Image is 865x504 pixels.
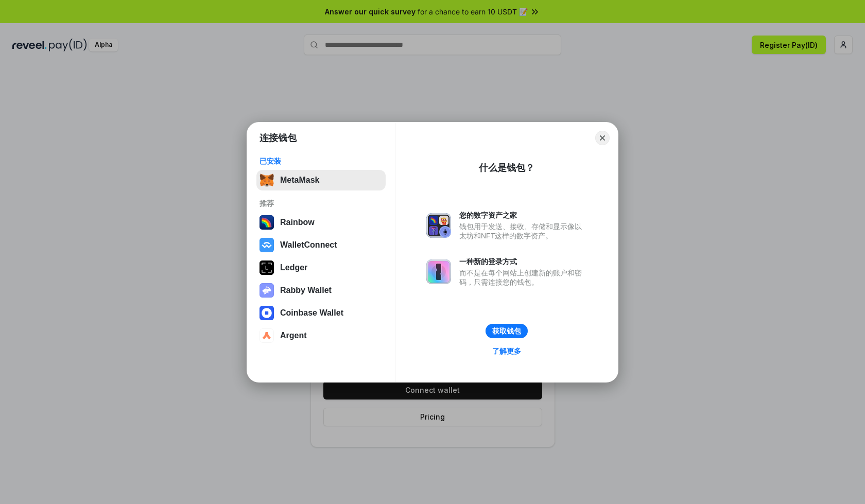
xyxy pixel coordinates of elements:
[259,306,274,320] img: svg+xml,%3Csvg%20width%3D%2228%22%20height%3D%2228%22%20viewBox%3D%220%200%2028%2028%22%20fill%3D...
[256,170,386,190] button: MetaMask
[459,222,587,240] div: 钱包用于发送、接收、存储和显示像以太坊和NFT这样的数字资产。
[256,257,386,278] button: Ledger
[259,328,274,343] img: svg+xml,%3Csvg%20width%3D%2228%22%20height%3D%2228%22%20viewBox%3D%220%200%2028%2028%22%20fill%3D...
[280,308,343,318] div: Coinbase Wallet
[459,268,587,287] div: 而不是在每个网站上创建新的账户和密码，只需连接您的钱包。
[595,131,610,145] button: Close
[256,280,386,301] button: Rabby Wallet
[492,326,521,336] div: 获取钱包
[486,344,527,358] a: 了解更多
[479,162,534,174] div: 什么是钱包？
[259,132,297,144] h1: 连接钱包
[459,257,587,266] div: 一种新的登录方式
[486,324,528,338] button: 获取钱包
[459,211,587,220] div: 您的数字资产之家
[259,238,274,252] img: svg+xml,%3Csvg%20width%3D%2228%22%20height%3D%2228%22%20viewBox%3D%220%200%2028%2028%22%20fill%3D...
[259,215,274,230] img: svg+xml,%3Csvg%20width%3D%22120%22%20height%3D%22120%22%20viewBox%3D%220%200%20120%20120%22%20fil...
[259,173,274,187] img: svg+xml,%3Csvg%20fill%3D%22none%22%20height%3D%2233%22%20viewBox%3D%220%200%2035%2033%22%20width%...
[256,235,386,255] button: WalletConnect
[280,331,307,340] div: Argent
[280,286,332,295] div: Rabby Wallet
[426,259,451,284] img: svg+xml,%3Csvg%20xmlns%3D%22http%3A%2F%2Fwww.w3.org%2F2000%2Fsvg%22%20fill%3D%22none%22%20viewBox...
[280,263,307,272] div: Ledger
[256,303,386,323] button: Coinbase Wallet
[259,157,383,166] div: 已安装
[280,218,315,227] div: Rainbow
[256,325,386,346] button: Argent
[492,346,521,356] div: 了解更多
[280,176,319,185] div: MetaMask
[259,199,383,208] div: 推荐
[426,213,451,238] img: svg+xml,%3Csvg%20xmlns%3D%22http%3A%2F%2Fwww.w3.org%2F2000%2Fsvg%22%20fill%3D%22none%22%20viewBox...
[259,283,274,298] img: svg+xml,%3Csvg%20xmlns%3D%22http%3A%2F%2Fwww.w3.org%2F2000%2Fsvg%22%20fill%3D%22none%22%20viewBox...
[280,240,337,250] div: WalletConnect
[256,212,386,233] button: Rainbow
[259,260,274,275] img: svg+xml,%3Csvg%20xmlns%3D%22http%3A%2F%2Fwww.w3.org%2F2000%2Fsvg%22%20width%3D%2228%22%20height%3...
